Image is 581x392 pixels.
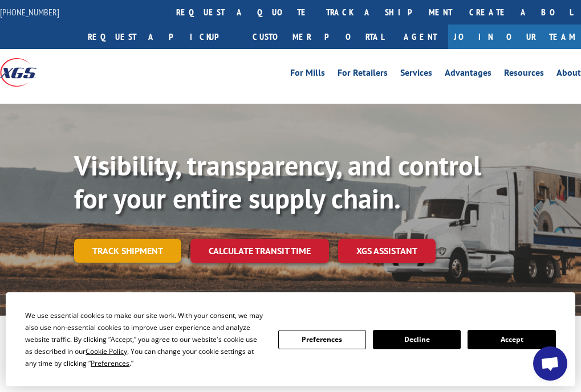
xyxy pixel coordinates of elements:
a: Agent [392,24,448,49]
a: Calculate transit time [190,239,329,263]
div: Open chat [533,346,567,381]
button: Decline [373,330,461,349]
a: Request a pickup [79,24,244,49]
b: Visibility, transparency, and control for your entire supply chain. [74,148,481,216]
a: Customer Portal [244,24,392,49]
a: For Mills [290,68,325,81]
span: Preferences [91,358,129,368]
div: We use essential cookies to make our site work. With your consent, we may also use non-essential ... [25,309,264,369]
span: Cookie Policy [86,346,127,356]
div: Cookie Consent Prompt [6,292,575,386]
a: Resources [504,68,544,81]
a: XGS ASSISTANT [338,239,436,263]
a: Join Our Team [448,24,581,49]
a: Track shipment [74,239,181,263]
button: Preferences [278,330,366,349]
a: For Retailers [338,68,388,81]
a: About [556,68,581,81]
a: Services [400,68,432,81]
a: Advantages [445,68,491,81]
button: Accept [468,330,555,349]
